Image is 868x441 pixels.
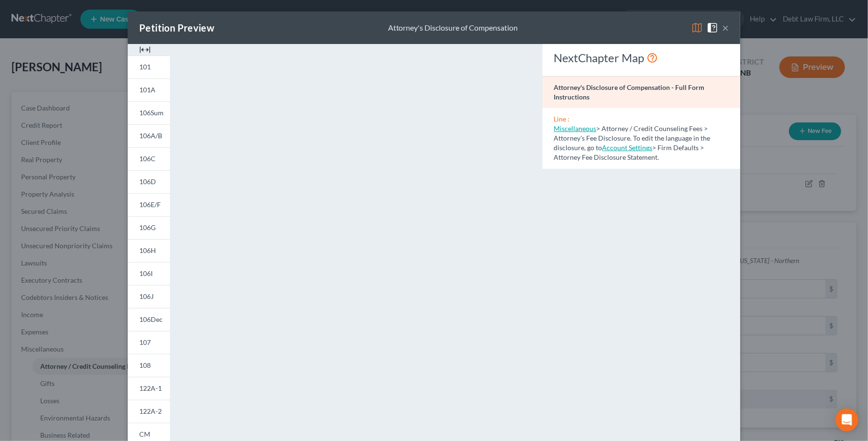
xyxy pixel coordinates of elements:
[128,193,170,216] a: 106E/F
[128,78,170,101] a: 101A
[691,22,703,33] img: map-eea8200ae884c6f1103ae1953ef3d486a96c86aabb227e865a55264e3737af1f.svg
[139,384,162,392] span: 122A-1
[554,83,705,101] strong: Attorney's Disclosure of Compensation - Full Form Instructions
[554,124,597,132] a: Miscellaneous
[128,331,170,354] a: 107
[139,132,162,140] span: 106A/B
[139,361,151,369] span: 108
[128,285,170,308] a: 106J
[139,44,151,55] img: expand-e0f6d898513216a626fdd78e52531dac95497ffd26381d4c15ee2fc46db09dca.svg
[554,50,729,66] div: NextChapter Map
[139,338,151,346] span: 107
[139,292,154,300] span: 106J
[835,408,858,431] div: Open Intercom Messenger
[139,21,214,34] div: Petition Preview
[128,101,170,124] a: 106Sum
[139,223,156,232] span: 106G
[554,143,704,161] span: > Firm Defaults > Attorney Fee Disclosure Statement.
[128,308,170,331] a: 106Dec
[128,239,170,262] a: 106H
[128,55,170,78] a: 101
[602,143,653,152] a: Account Settings
[139,407,162,415] span: 122A-2
[128,400,170,423] a: 122A-2
[722,22,729,33] button: ×
[139,154,156,163] span: 106C
[128,170,170,193] a: 106D
[139,430,150,438] span: CM
[128,147,170,170] a: 106C
[128,354,170,377] a: 108
[139,246,156,254] span: 106H
[554,115,570,123] span: Line :
[139,86,156,94] span: 101A
[139,269,153,277] span: 106I
[388,22,518,33] div: Attorney's Disclosure of Compensation
[128,377,170,400] a: 122A-1
[139,109,164,117] span: 106Sum
[128,262,170,285] a: 106I
[128,216,170,239] a: 106G
[139,63,151,71] span: 101
[128,124,170,147] a: 106A/B
[139,200,161,209] span: 106E/F
[554,124,711,152] span: > Attorney / Credit Counseling Fees > Attorney's Fee Disclosure. To edit the language in the disc...
[707,22,718,33] img: help-close-5ba153eb36485ed6c1ea00a893f15db1cb9b99d6cae46e1a8edb6c62d00a1a76.svg
[139,315,163,323] span: 106Dec
[139,177,156,186] span: 106D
